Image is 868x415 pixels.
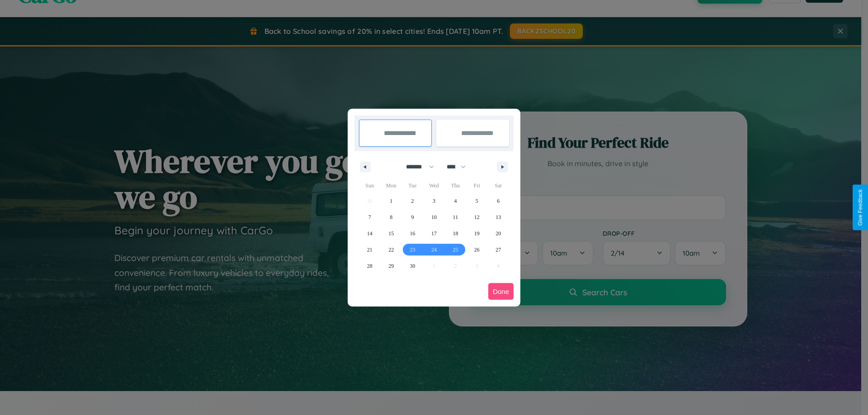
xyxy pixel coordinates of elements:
[488,193,509,209] button: 6
[445,242,466,258] button: 25
[388,242,394,258] span: 22
[410,225,415,242] span: 16
[431,242,437,258] span: 24
[474,209,480,225] span: 12
[388,258,394,274] span: 29
[497,193,500,209] span: 6
[466,242,487,258] button: 26
[402,258,423,274] button: 30
[423,193,444,209] button: 3
[380,193,401,209] button: 1
[411,209,414,225] span: 9
[423,225,444,242] button: 17
[488,209,509,225] button: 13
[474,242,480,258] span: 26
[402,193,423,209] button: 2
[445,193,466,209] button: 4
[488,283,514,300] button: Done
[423,242,444,258] button: 24
[368,209,371,225] span: 7
[453,242,458,258] span: 25
[410,242,415,258] span: 23
[388,225,394,242] span: 15
[402,225,423,242] button: 16
[390,193,392,209] span: 1
[857,189,863,226] div: Give Feedback
[380,258,401,274] button: 29
[402,242,423,258] button: 23
[359,178,380,193] span: Sun
[433,193,435,209] span: 3
[431,225,437,242] span: 17
[359,242,380,258] button: 21
[495,242,501,258] span: 27
[380,178,401,193] span: Mon
[402,209,423,225] button: 9
[488,225,509,242] button: 20
[466,178,487,193] span: Fri
[445,178,466,193] span: Thu
[453,209,458,225] span: 11
[380,209,401,225] button: 8
[488,178,509,193] span: Sat
[453,225,458,242] span: 18
[410,258,415,274] span: 30
[380,225,401,242] button: 15
[367,225,373,242] span: 14
[476,193,478,209] span: 5
[367,242,373,258] span: 21
[466,225,487,242] button: 19
[390,209,392,225] span: 8
[411,193,414,209] span: 2
[488,242,509,258] button: 27
[367,258,373,274] span: 28
[445,209,466,225] button: 11
[466,209,487,225] button: 12
[431,209,437,225] span: 10
[495,209,501,225] span: 13
[359,258,380,274] button: 28
[454,193,457,209] span: 4
[466,193,487,209] button: 5
[495,225,501,242] span: 20
[359,209,380,225] button: 7
[402,178,423,193] span: Tue
[380,242,401,258] button: 22
[474,225,480,242] span: 19
[423,178,444,193] span: Wed
[445,225,466,242] button: 18
[423,209,444,225] button: 10
[359,225,380,242] button: 14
